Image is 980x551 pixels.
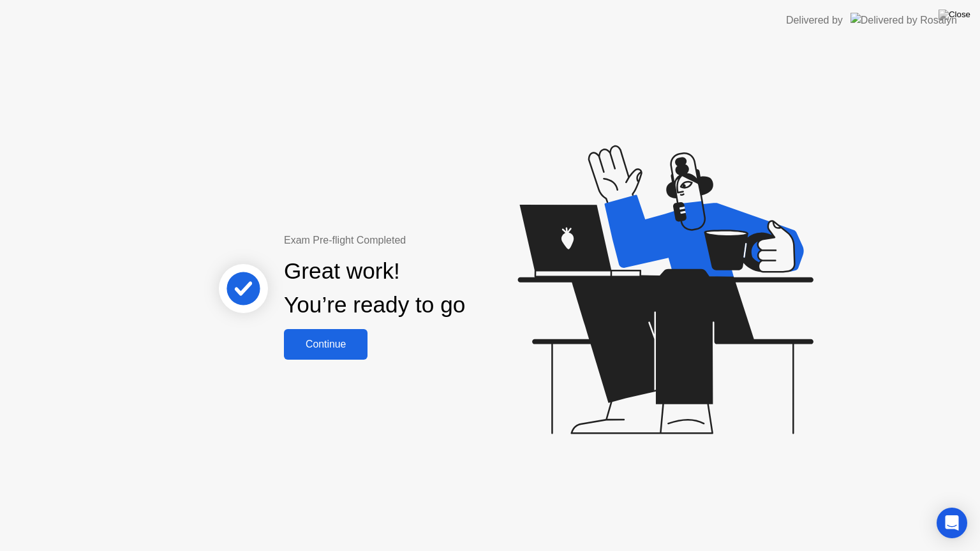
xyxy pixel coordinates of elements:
[288,339,364,350] div: Continue
[937,508,967,538] div: Open Intercom Messenger
[939,10,970,20] img: Close
[284,233,547,248] div: Exam Pre-flight Completed
[786,13,843,28] div: Delivered by
[850,13,957,27] img: Delivered by Rosalyn
[284,329,367,360] button: Continue
[284,254,465,322] div: Great work! You’re ready to go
